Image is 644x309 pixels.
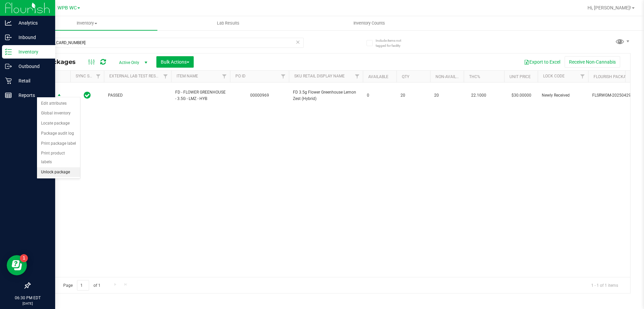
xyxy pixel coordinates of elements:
[434,92,460,99] span: 20
[35,58,82,66] span: All Packages
[161,59,189,65] span: Bulk Actions
[177,74,198,78] a: Item Name
[588,5,631,10] span: Hi, [PERSON_NAME]!
[5,34,12,41] inline-svg: Inbound
[55,91,64,100] span: select
[37,167,80,177] li: Unlock package
[376,38,409,48] span: Include items not tagged for facility
[77,280,89,290] input: 1
[175,89,226,102] span: FD - FLOWER GREENHOUSE - 3.5G - LMZ - HYB
[12,91,52,99] p: Reports
[109,74,162,78] a: External Lab Test Result
[299,16,440,30] a: Inventory Counts
[235,74,245,78] a: PO ID
[84,91,91,100] span: In Sync
[402,74,409,79] a: Qty
[543,74,565,78] a: Lock Code
[344,20,394,26] span: Inventory Counts
[469,74,480,79] a: THC%
[58,5,77,11] span: WPB WC
[12,48,52,56] p: Inventory
[278,71,289,82] a: Filter
[3,301,52,306] p: [DATE]
[5,92,12,99] inline-svg: Reports
[108,92,167,99] span: PASSED
[30,38,304,48] input: Search Package ID, Item Name, SKU, Lot or Part Number...
[577,71,588,82] a: Filter
[594,74,636,79] a: Flourish Package ID
[12,77,52,85] p: Retail
[435,74,465,79] a: Non-Available
[3,295,52,301] p: 06:30 PM EDT
[58,280,106,290] span: Page of 1
[296,38,300,46] span: Clear
[37,118,80,129] li: Locate package
[368,74,388,79] a: Available
[37,129,80,139] li: Package audit log
[157,16,299,30] a: Lab Results
[37,108,80,118] li: Global inventory
[367,92,392,99] span: 0
[16,20,157,26] span: Inventory
[5,20,12,26] inline-svg: Analytics
[12,62,52,70] p: Outbound
[250,93,269,98] a: 00000969
[12,33,52,41] p: Inbound
[219,71,230,82] a: Filter
[156,56,194,68] button: Bulk Actions
[586,280,623,290] span: 1 - 1 of 1 items
[294,74,345,78] a: Sku Retail Display Name
[5,77,12,84] inline-svg: Retail
[401,92,426,99] span: 20
[293,89,359,102] span: FD 3.5g Flower Greenhouse Lemon Zest (Hybrid)
[509,74,531,79] a: Unit Price
[37,99,80,109] li: Edit attributes
[542,92,584,99] span: Newly Received
[37,148,80,167] li: Print product labels
[7,255,27,275] iframe: Resource center
[565,56,620,68] button: Receive Non-Cannabis
[352,71,363,82] a: Filter
[12,19,52,27] p: Analytics
[208,20,249,26] span: Lab Results
[468,91,490,100] span: 22.1000
[520,56,565,68] button: Export to Excel
[508,91,535,100] span: $30.00000
[5,63,12,70] inline-svg: Outbound
[16,16,157,30] a: Inventory
[5,48,12,55] inline-svg: Inventory
[20,254,28,262] iframe: Resource center unread badge
[76,74,102,78] a: Sync Status
[93,71,104,82] a: Filter
[160,71,171,82] a: Filter
[37,139,80,149] li: Print package label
